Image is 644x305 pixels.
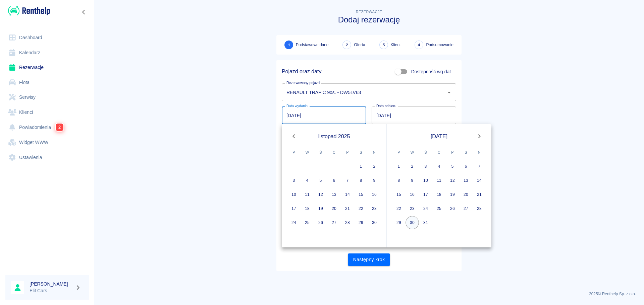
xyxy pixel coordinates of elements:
[446,174,459,187] button: 12
[432,160,446,173] button: 4
[348,253,390,266] button: Następny krok
[276,15,462,24] h3: Dodaj rezerwację
[446,146,459,159] span: piątek
[473,160,486,173] button: 7
[420,146,432,159] span: środa
[392,174,406,187] button: 8
[473,188,486,201] button: 21
[406,188,419,201] button: 16
[5,120,89,135] a: Powiadomienia2
[433,146,445,159] span: czwartek
[418,42,420,49] span: 4
[473,174,486,187] button: 14
[341,202,354,215] button: 21
[79,8,89,16] button: Zwiń nawigację
[411,68,451,75] span: Dostępność wg dat
[346,42,348,49] span: 2
[315,146,327,159] span: środa
[301,188,314,201] button: 11
[301,202,314,215] button: 18
[314,174,327,187] button: 5
[5,75,89,90] a: Flota
[327,174,341,187] button: 6
[368,174,381,187] button: 9
[327,216,341,229] button: 27
[376,103,396,108] label: Data odbioru
[5,30,89,45] a: Dashboard
[296,42,328,48] span: Podstawowe dane
[419,202,432,215] button: 24
[432,174,446,187] button: 11
[382,42,385,49] span: 3
[431,132,447,141] span: [DATE]
[328,146,340,159] span: czwartek
[354,160,368,173] button: 1
[301,216,314,229] button: 25
[393,146,405,159] span: poniedziałek
[426,42,453,48] span: Podsumowanie
[5,150,89,165] a: Ustawienia
[446,202,459,215] button: 26
[460,146,472,159] span: sobota
[301,146,313,159] span: wtorek
[392,216,406,229] button: 29
[341,188,354,201] button: 14
[282,68,321,75] h5: Pojazd oraz daty
[30,287,72,294] p: Elit Cars
[419,160,432,173] button: 3
[287,130,301,143] button: Previous month
[432,202,446,215] button: 25
[314,202,327,215] button: 19
[368,188,381,201] button: 16
[459,174,473,187] button: 13
[5,90,89,105] a: Serwisy
[102,291,636,297] p: 2025 © Renthelp Sp. z o.o.
[392,202,406,215] button: 22
[432,188,446,201] button: 18
[341,146,354,159] span: piątek
[341,216,354,229] button: 28
[392,188,406,201] button: 15
[5,135,89,150] a: Widget WWW
[5,45,89,60] a: Kalendarz
[327,188,341,201] button: 13
[288,42,290,49] span: 1
[406,174,419,187] button: 9
[446,188,459,201] button: 19
[341,174,354,187] button: 7
[368,202,381,215] button: 23
[355,146,367,159] span: sobota
[287,216,301,229] button: 24
[368,216,381,229] button: 30
[354,188,368,201] button: 15
[5,105,89,120] a: Klienci
[318,132,350,141] span: listopad 2025
[354,42,365,48] span: Oferta
[406,202,419,215] button: 23
[372,106,456,124] input: DD.MM.YYYY
[473,202,486,215] button: 28
[282,106,366,124] input: DD.MM.YYYY
[459,188,473,201] button: 20
[327,202,341,215] button: 20
[286,103,308,108] label: Data wydania
[314,216,327,229] button: 26
[406,160,419,173] button: 2
[406,216,419,229] button: 30
[391,42,401,48] span: Klient
[314,188,327,201] button: 12
[287,188,301,201] button: 10
[459,202,473,215] button: 27
[419,174,432,187] button: 10
[56,124,63,131] span: 2
[354,174,368,187] button: 8
[368,160,381,173] button: 2
[354,202,368,215] button: 22
[287,174,301,187] button: 3
[354,216,368,229] button: 29
[419,216,432,229] button: 31
[444,88,454,97] button: Otwórz
[30,281,72,287] h6: [PERSON_NAME]
[8,5,50,16] img: Renthelp logo
[5,5,50,16] a: Renthelp logo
